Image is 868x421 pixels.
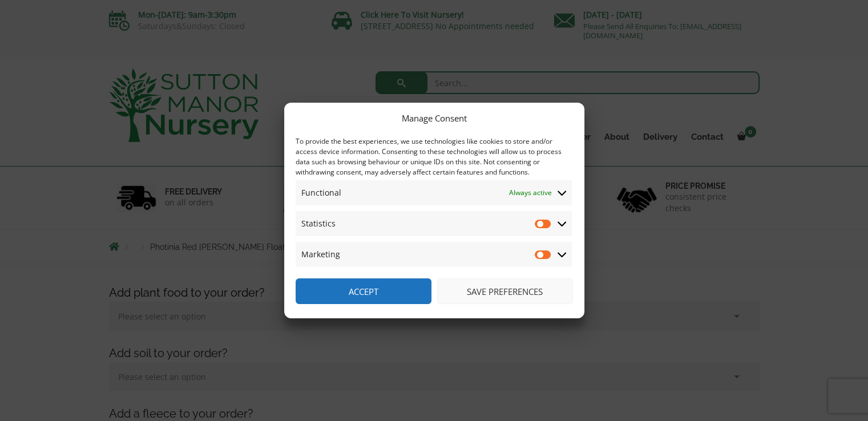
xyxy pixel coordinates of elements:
span: Always active [509,186,552,200]
summary: Functional Always active [296,180,572,205]
span: Functional [301,186,341,200]
summary: Marketing [296,242,572,267]
div: Manage Consent [402,111,467,125]
summary: Statistics [296,211,572,236]
button: Accept [296,278,431,304]
span: Marketing [301,248,340,261]
div: To provide the best experiences, we use technologies like cookies to store and/or access device i... [296,136,572,177]
button: Save preferences [437,278,573,304]
span: Statistics [301,217,336,230]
